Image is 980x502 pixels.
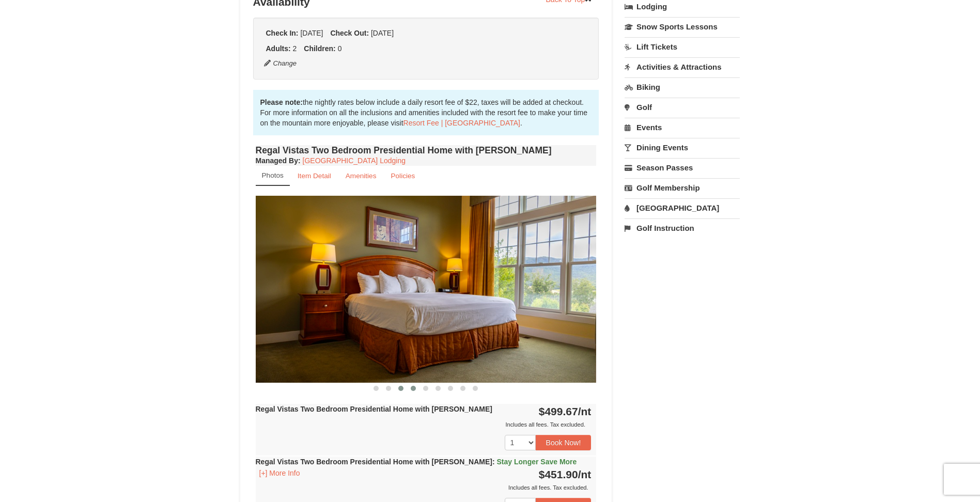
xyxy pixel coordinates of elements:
span: [DATE] [300,29,323,37]
div: the nightly rates below include a daily resort fee of $22, taxes will be added at checkout. For m... [253,90,599,135]
a: Activities & Attractions [625,57,740,76]
a: [GEOGRAPHIC_DATA] [625,198,740,217]
a: Events [625,118,740,137]
strong: Regal Vistas Two Bedroom Presidential Home with [PERSON_NAME] [256,458,577,466]
small: Photos [262,171,284,179]
button: Change [263,58,298,69]
a: Season Passes [625,158,740,177]
span: 2 [293,44,297,53]
span: : [492,458,495,466]
small: Policies [391,172,415,180]
h4: Regal Vistas Two Bedroom Presidential Home with [PERSON_NAME] [256,145,597,155]
img: 18876286-339-7b9669bc.jpg [256,196,597,382]
a: Dining Events [625,138,740,157]
strong: Check Out: [330,29,369,37]
div: Includes all fees. Tax excluded. [256,419,592,430]
a: Policies [384,166,422,186]
span: /nt [578,405,592,417]
span: $451.90 [539,468,578,480]
button: [+] More Info [256,467,304,479]
a: Biking [625,77,740,97]
a: Item Detail [291,166,338,186]
strong: Check In: [266,29,299,37]
strong: Children: [304,44,335,53]
a: Resort Fee | [GEOGRAPHIC_DATA] [403,119,520,127]
span: Stay Longer Save More [497,458,577,466]
a: Golf [625,98,740,117]
small: Amenities [346,172,377,180]
a: Amenities [339,166,383,186]
a: Photos [256,166,290,186]
strong: Adults: [266,44,291,53]
a: Golf Membership [625,178,740,197]
span: Managed By [256,156,298,165]
button: Book Now! [536,435,592,450]
strong: : [256,156,301,165]
a: Golf Instruction [625,218,740,238]
span: /nt [578,468,592,480]
span: [DATE] [371,29,394,37]
span: 0 [338,44,342,53]
a: Lift Tickets [625,37,740,56]
strong: Please note: [260,98,303,106]
div: Includes all fees. Tax excluded. [256,482,592,493]
strong: $499.67 [539,405,592,417]
a: Snow Sports Lessons [625,17,740,36]
small: Item Detail [298,172,331,180]
a: [GEOGRAPHIC_DATA] Lodging [303,156,406,165]
strong: Regal Vistas Two Bedroom Presidential Home with [PERSON_NAME] [256,405,492,413]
